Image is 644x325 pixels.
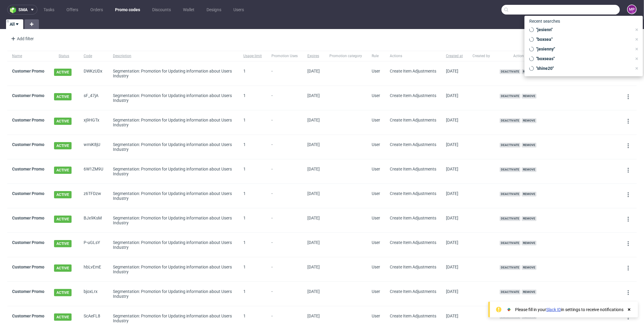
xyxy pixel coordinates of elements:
[390,191,436,196] span: Create Item Adjustments
[446,191,458,196] span: [DATE]
[307,314,320,318] span: [DATE]
[271,118,298,127] span: -
[271,191,298,201] span: -
[390,289,436,294] span: Create Item Adjustments
[12,314,44,318] a: Customer Promo
[500,69,521,74] span: Deactivate
[243,142,246,147] span: 1
[307,142,320,147] span: [DATE]
[149,5,175,15] a: Discounts
[307,240,320,245] span: [DATE]
[54,289,72,296] span: ACTIVE
[84,118,103,127] span: xj9HGTx
[372,240,380,245] span: User
[12,240,44,245] a: Customer Promo
[372,216,380,220] span: User
[500,290,521,294] span: Deactivate
[6,19,23,29] a: All
[54,314,72,321] span: ACTIVE
[54,167,72,174] span: ACTIVE
[446,240,458,245] span: [DATE]
[546,307,561,312] a: Slack ID
[515,307,623,313] div: Please fill in your in settings to receive notifications
[522,265,537,270] span: Remove
[84,69,103,78] span: DWKzUDx
[113,289,234,299] div: Segmentation: Promotion for Updating information about Users Industry
[12,289,44,294] a: Customer Promo
[54,69,72,76] span: ACTIVE
[372,69,380,73] span: User
[522,94,537,99] span: Remove
[243,240,246,245] span: 1
[84,191,103,201] span: z6TFDzw
[500,265,521,270] span: Deactivate
[500,143,521,148] span: Deactivate
[7,5,37,15] button: sma
[500,94,521,99] span: Deactivate
[522,143,537,148] span: Remove
[271,167,298,176] span: -
[372,142,380,147] span: User
[271,216,298,225] span: -
[446,216,458,220] span: [DATE]
[113,118,234,127] div: Segmentation: Promotion for Updating information about Users Industry
[446,289,458,294] span: [DATE]
[40,5,58,15] a: Tasks
[84,240,103,250] span: P-uGLsY
[243,191,246,196] span: 1
[307,54,320,59] span: Expires
[307,69,320,73] span: [DATE]
[113,216,234,225] div: Segmentation: Promotion for Updating information about Users Industry
[390,54,436,59] span: Actions
[12,54,44,59] span: Name
[54,142,72,149] span: ACTIVE
[113,191,234,201] div: Segmentation: Promotion for Updating information about Users Industry
[12,93,44,98] a: Customer Promo
[243,69,246,73] span: 1
[307,167,320,171] span: [DATE]
[446,167,458,171] span: [DATE]
[271,289,298,299] span: -
[307,118,320,122] span: [DATE]
[84,142,103,152] span: wmiK8jU
[12,118,44,122] a: Customer Promo
[84,167,103,176] span: 6W1ZM9U
[390,118,436,122] span: Create Item Adjustments
[522,216,537,221] span: Remove
[522,290,537,294] span: Remove
[54,216,72,223] span: ACTIVE
[12,167,44,171] a: Customer Promo
[243,167,246,171] span: 1
[522,241,537,245] span: Remove
[372,54,380,59] span: Rule
[446,314,458,318] span: [DATE]
[243,93,246,98] span: 1
[372,191,380,196] span: User
[372,167,380,171] span: User
[390,216,436,220] span: Create Item Adjustments
[54,240,72,247] span: ACTIVE
[111,5,144,15] a: Promo codes
[18,8,27,12] span: sma
[271,93,298,103] span: -
[372,118,380,122] span: User
[230,5,248,15] a: Users
[534,27,632,33] span: "jesienn"
[372,289,380,294] span: User
[54,93,72,100] span: ACTIVE
[307,216,320,220] span: [DATE]
[243,314,246,318] span: 1
[522,192,537,197] span: Remove
[84,289,103,299] span: bjoxLrx
[500,167,521,172] span: Deactivate
[307,289,320,294] span: [DATE]
[390,93,436,98] span: Create Item Adjustments
[113,167,234,176] div: Segmentation: Promotion for Updating information about Users Industry
[113,314,234,323] div: Segmentation: Promotion for Updating information about Users Industry
[179,5,198,15] a: Wallet
[500,118,521,123] span: Deactivate
[534,65,632,71] span: "shine20"
[84,93,103,103] span: sF_47jA
[446,142,458,147] span: [DATE]
[8,34,35,44] div: Add filter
